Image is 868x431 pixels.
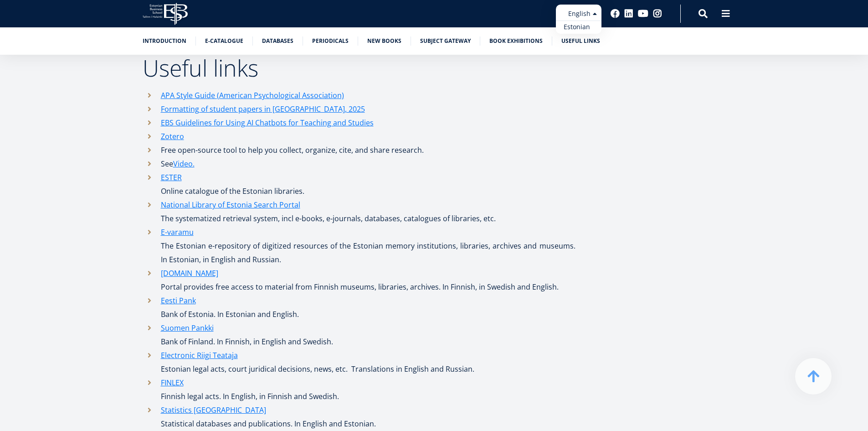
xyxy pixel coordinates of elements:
li: Portal provides free access to material from Finnish museums, libraries, archives. In Finnish, in... [143,266,575,294]
a: Facebook [611,9,620,18]
li: Bank of Finland. In Finnish, in English and Swedish. [143,321,575,348]
a: ESTER [161,171,182,184]
a: Electronic Riigi Teataja [161,348,238,362]
li: Online catalogue of the Estonian libraries. [143,171,575,198]
a: Subject Gateway [420,36,471,46]
h2: Useful links [143,57,575,79]
a: Periodicals [312,36,349,46]
li: The systematized retrieval system, incl e-books, e-journals, databases, catalogues of libraries, ... [143,198,575,225]
li: Finnish legal acts. In English, in Finnish and Swedish. [143,376,575,403]
a: Linkedin [624,9,633,18]
a: FINLEX [161,376,184,389]
a: E-catalogue [205,36,243,46]
li: Free open-source tool to help you collect, organize, cite, and share research. [143,143,575,157]
a: EBS Guidelines for Using AI Chatbots for Teaching and Studies [161,116,374,130]
li: See [143,157,575,171]
a: New books [367,36,401,46]
li: Estonian legal acts, court juridical decisions, news, etc. Translations in English and Russian. [143,348,575,376]
a: National Library of Estonia Search Portal [161,198,300,212]
a: Eesti Pank [161,294,196,307]
a: Youtube [638,9,648,18]
a: APA Style Guide (American Psychological Association) [161,88,344,102]
a: Databases [262,36,293,46]
a: Statistics [GEOGRAPHIC_DATA] [161,403,266,417]
a: Introduction [143,36,186,46]
a: Suomen Pankki [161,321,214,335]
li: The Estonian e-repository of digitized resources of the Estonian memory institutions, libraries, ... [143,225,575,266]
a: Formatting of student papers in [GEOGRAPHIC_DATA], 2025 [161,102,365,116]
a: Video. [173,157,195,171]
a: E-varamu [161,225,194,239]
a: Zotero [161,130,184,143]
a: Useful links [561,36,600,46]
li: Bank of Estonia. In Estonian and English. [143,294,575,321]
a: Book exhibitions [489,36,543,46]
a: Instagram [653,9,662,18]
a: Estonian [556,21,601,34]
a: [DOMAIN_NAME] [161,266,218,280]
li: Statistical databases and publications. In English and Estonian. [143,403,575,431]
